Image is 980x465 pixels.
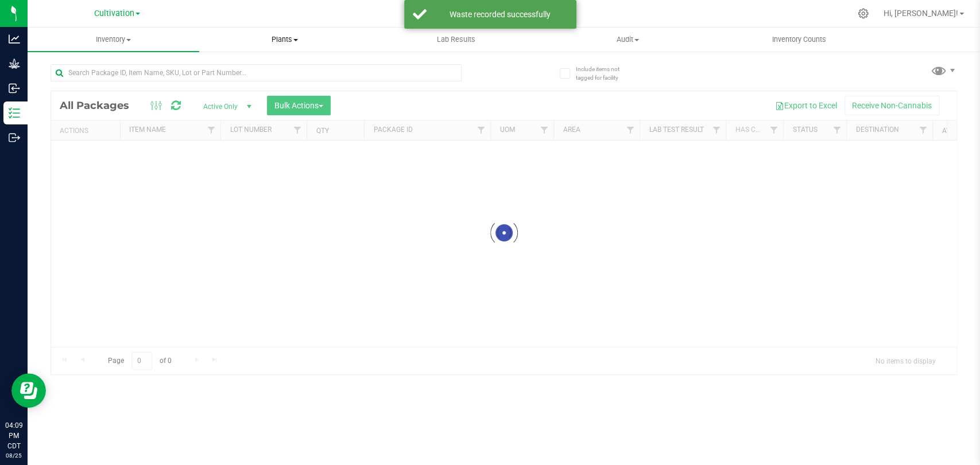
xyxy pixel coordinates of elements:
a: Inventory Counts [713,28,885,52]
iframe: Resource center [11,373,46,408]
a: Inventory [28,28,199,52]
a: Lab Results [370,28,542,52]
a: Plants [199,28,371,52]
span: Cultivation [94,9,134,18]
inline-svg: Outbound [9,132,20,143]
span: Audit [543,34,713,45]
inline-svg: Grow [9,58,20,69]
span: Hi, [PERSON_NAME]! [884,9,958,18]
inline-svg: Inventory [9,107,20,119]
inline-svg: Inbound [9,83,20,94]
inline-svg: Analytics [9,33,20,45]
a: Audit [542,28,714,52]
p: 08/25 [5,451,22,460]
span: Lab Results [421,34,491,45]
span: Inventory Counts [757,34,842,45]
div: Waste recorded successfully [433,9,568,20]
span: Include items not tagged for facility [575,65,633,82]
span: Plants [200,34,370,45]
input: Search Package ID, Item Name, SKU, Lot or Part Number... [51,64,462,81]
span: Inventory [28,34,199,45]
div: Manage settings [856,8,870,19]
p: 04:09 PM CDT [5,420,22,451]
